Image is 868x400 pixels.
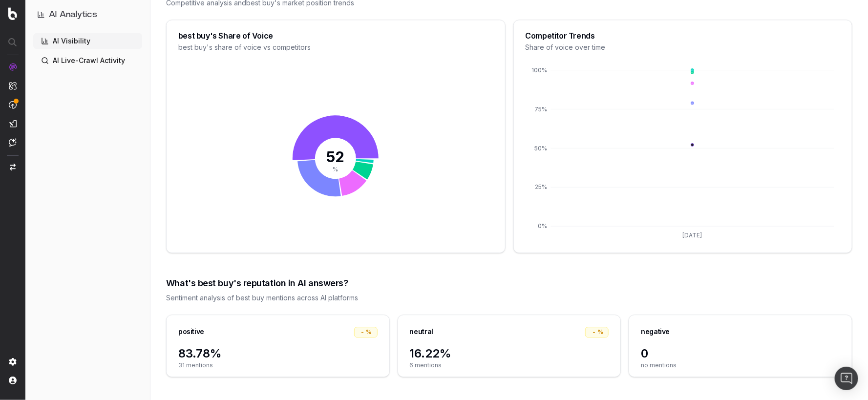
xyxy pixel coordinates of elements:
img: Activation [9,101,17,109]
img: My account [9,377,17,384]
span: 6 mentions [410,361,609,369]
div: neutral [410,327,434,337]
a: AI Visibility [33,33,142,49]
img: Switch project [10,164,16,170]
img: Botify logo [8,7,17,20]
span: 31 mentions [178,361,378,369]
span: 0 [641,346,840,361]
span: % [597,328,603,336]
div: - [585,327,609,337]
tspan: % [333,166,339,173]
tspan: 75% [534,105,547,112]
img: Studio [9,120,17,127]
a: AI Live-Crawl Activity [33,53,142,68]
span: % [366,328,372,336]
button: AI Analytics [37,8,138,21]
div: Open Intercom Messenger [835,367,858,390]
div: best buy's Share of Voice [178,32,493,40]
div: positive [178,327,204,337]
span: 16.22% [410,346,609,361]
img: Assist [9,138,17,147]
tspan: 52 [327,148,345,166]
span: 83.78% [178,346,378,361]
tspan: 100% [531,66,547,73]
img: Setting [9,358,17,366]
tspan: 25% [534,183,547,190]
div: best buy's share of voice vs competitors [178,42,493,52]
div: What's best buy's reputation in AI answers? [166,276,852,290]
tspan: [DATE] [683,231,702,238]
div: negative [641,327,670,337]
div: Competitor Trends [526,32,841,40]
div: - [354,327,378,337]
div: Sentiment analysis of best buy mentions across AI platforms [166,293,852,303]
span: no mentions [641,361,840,369]
div: Share of voice over time [526,42,841,52]
h1: AI Analytics [49,8,97,21]
img: Intelligence [9,82,17,90]
tspan: 0% [537,222,547,230]
tspan: 50% [534,144,547,151]
img: Analytics [9,63,17,71]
